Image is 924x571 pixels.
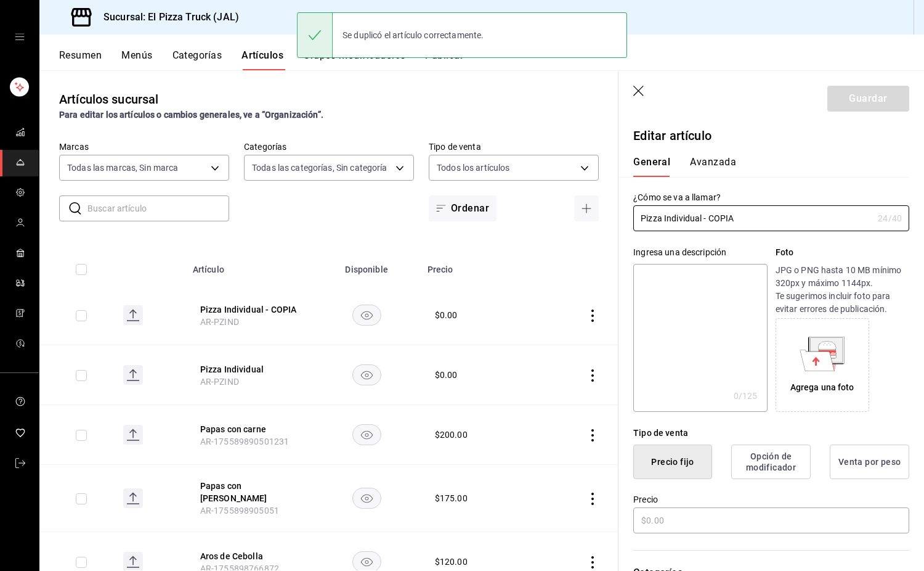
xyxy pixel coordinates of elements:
[776,264,909,316] p: JPG o PNG hasta 10 MB mínimo 320px y máximo 1144px. Te sugerimos incluir foto para evitar errores...
[633,156,670,177] button: General
[59,49,102,70] button: Resumen
[633,126,909,145] p: Editar artículo
[429,142,599,151] label: Tipo de venta
[200,377,239,387] span: AR-PZIND
[633,495,909,504] label: Precio
[690,156,736,177] button: Avanzada
[586,310,599,322] button: actions
[200,550,299,562] button: edit-product-location
[252,162,387,174] span: Todas las categorías, Sin categoría
[200,363,299,376] button: edit-product-location
[435,309,458,321] div: $ 0.00
[633,246,767,259] div: Ingresa una descripción
[314,246,420,285] th: Disponible
[435,556,468,568] div: $ 120.00
[121,49,152,70] button: Menús
[59,142,229,151] label: Marcas
[435,369,458,381] div: $ 0.00
[586,369,599,382] button: actions
[172,49,222,70] button: Categorías
[437,162,510,174] span: Todos los artículos
[633,427,909,440] div: Tipo de venta
[830,445,909,479] button: Venta por peso
[87,196,229,221] input: Buscar artículo
[352,488,381,509] button: availability-product
[59,110,323,120] strong: Para editar los artículos o cambios generales, ve a “Organización”.
[200,303,299,316] button: edit-product-location
[200,423,299,435] button: edit-product-location
[776,246,909,259] p: Foto
[435,429,468,441] div: $ 200.00
[586,556,599,569] button: actions
[779,321,866,409] div: Agrega una foto
[731,445,811,479] button: Opción de modificador
[586,429,599,442] button: actions
[633,156,894,177] div: navigation tabs
[200,317,239,327] span: AR-PZIND
[878,212,902,224] div: 24 /40
[59,90,158,109] div: Artículos sucursal
[420,246,533,285] th: Precio
[633,507,909,533] input: $0.00
[429,195,496,221] button: Ordenar
[94,10,239,25] h3: Sucursal: El Pizza Truck (JAL)
[185,246,314,285] th: Artículo
[790,381,854,394] div: Agrega una foto
[244,142,414,151] label: Categorías
[435,492,468,504] div: $ 175.00
[352,305,381,326] button: availability-product
[734,390,758,402] div: 0 /125
[333,22,494,49] div: Se duplicó el artículo correctamente.
[59,49,924,70] div: navigation tabs
[15,32,25,42] button: open drawer
[200,437,290,446] span: AR-175589890501231
[633,445,712,479] button: Precio fijo
[352,424,381,445] button: availability-product
[241,49,283,70] button: Artículos
[67,162,179,174] span: Todas las marcas, Sin marca
[352,364,381,385] button: availability-product
[586,493,599,505] button: actions
[633,193,909,202] label: ¿Cómo se va a llamar?
[200,480,299,504] button: edit-product-location
[200,506,279,516] span: AR-1755898905051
